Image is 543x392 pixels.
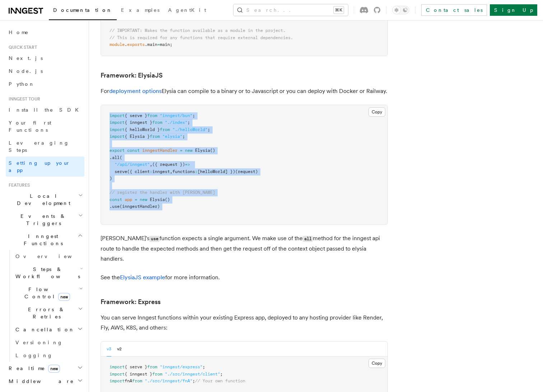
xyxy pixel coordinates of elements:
span: = [135,197,137,202]
span: Inngest tour [6,96,40,102]
span: module [110,42,125,47]
a: Versioning [13,336,84,349]
a: Contact sales [421,4,487,16]
p: For Elysia can compile to a binary or to Javascript or you can deploy with Docker or Railway. [101,86,388,96]
span: new [140,197,147,202]
a: Setting up your app [6,157,84,177]
span: from [150,134,160,139]
span: Logging [15,353,53,358]
button: Toggle dark mode [392,6,409,14]
span: Elysia [195,148,210,153]
button: Search...⌘K [233,4,348,16]
span: ({ client [127,169,150,174]
span: ) [110,176,112,181]
span: import [110,364,125,369]
p: You can serve Inngest functions within your existing Express app, deployed to any hosting provide... [101,313,388,333]
span: import [110,120,125,125]
span: import [110,378,125,383]
span: Events & Triggers [6,213,78,227]
span: const [110,197,122,202]
a: Documentation [49,2,117,20]
span: ; [208,127,210,132]
span: ; [192,113,195,118]
span: "./index" [165,120,187,125]
p: See the for more information. [101,272,388,283]
span: { serve } [125,364,147,369]
button: Inngest Functions [6,230,84,250]
span: Errors & Retries [13,306,78,320]
span: ; [192,378,195,383]
span: Install the SDK [9,107,83,113]
span: Flow Control [13,286,79,300]
span: { inngest } [125,120,152,125]
span: from [147,364,157,369]
span: .main [145,42,157,47]
span: Features [6,182,30,188]
span: Quick start [6,45,37,50]
span: Your first Functions [9,120,51,133]
span: Setting up your app [9,160,70,173]
span: , [150,162,152,167]
button: v3 [107,342,111,356]
span: "./src/inngest/fnA" [145,378,192,383]
button: v2 [117,342,122,356]
span: from [160,127,170,132]
span: import [110,127,125,132]
span: , [170,169,172,174]
span: functions [172,169,195,174]
a: Install the SDK [6,103,84,116]
a: ElysiaJS example [120,274,165,281]
span: { Elysia } [125,134,150,139]
span: () [165,197,170,202]
a: Sign Up [490,4,537,16]
div: Inngest Functions [6,250,84,362]
span: Documentation [53,7,112,13]
span: { serve } [125,113,147,118]
a: Node.js [6,65,84,78]
span: inngestHandler [142,148,177,153]
span: ({ request }) [152,162,185,167]
span: Middleware [6,378,74,385]
button: Copy [368,359,385,368]
span: from [132,378,142,383]
span: (inngestHandler) [120,204,160,209]
span: Local Development [6,192,78,207]
a: Leveraging Steps [6,136,84,157]
span: Inngest Functions [6,233,78,247]
span: Cancellation [13,326,75,333]
span: . [125,42,127,47]
span: main; [160,42,172,47]
span: .use [110,204,120,209]
span: ; [220,372,223,377]
span: [helloWorld] })(request) [198,169,258,174]
span: serve [115,169,127,174]
span: // IMPORTANT: Makes the function available as a module in the project. [110,28,286,33]
a: Python [6,78,84,90]
span: exports [127,42,145,47]
span: import [110,134,125,139]
button: Local Development [6,190,84,210]
a: AgentKit [164,2,210,19]
span: ; [182,134,185,139]
span: "inngest/express" [160,364,203,369]
span: new [185,148,192,153]
span: // register the handler with [PERSON_NAME] [110,190,215,195]
span: import [110,113,125,118]
code: all [303,236,313,242]
span: ; [203,364,205,369]
span: : [150,169,152,174]
span: ( [120,155,122,160]
button: Steps & Workflows [13,263,84,283]
span: from [152,120,162,125]
span: import [110,372,125,377]
span: "inngest/bun" [160,113,192,118]
span: : [195,169,198,174]
a: Your first Functions [6,116,84,136]
button: Copy [368,107,385,117]
kbd: ⌘K [334,6,344,14]
span: Examples [121,7,159,13]
span: ; [187,120,190,125]
span: export [110,148,125,153]
button: Realtimenew [6,362,84,375]
span: inngest [152,169,170,174]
